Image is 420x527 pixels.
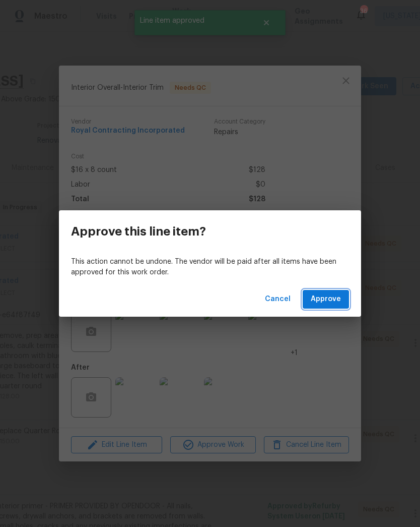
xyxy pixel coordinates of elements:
[265,293,291,306] span: Cancel
[71,257,349,278] p: This action cannot be undone. The vendor will be paid after all items have been approved for this...
[71,224,206,239] h3: Approve this line item?
[261,290,295,309] button: Cancel
[303,290,349,309] button: Approve
[311,293,341,306] span: Approve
